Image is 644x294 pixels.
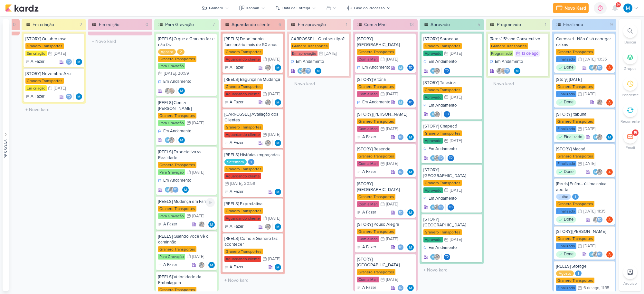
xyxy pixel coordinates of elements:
div: 6 [279,21,281,28]
div: Aguardando cliente [230,19,279,30]
div: Granero Transportes [423,87,462,93]
div: Colaboradores: Thais de carvalho [397,134,405,140]
div: Aguardando cliente [224,91,261,97]
div: Responsável: MARIANA MIRANDA [76,59,82,65]
div: [STORY] Campina Grande [357,181,414,193]
div: Colaboradores: MARIANA MIRANDA, Everton Granero, Thais de carvalho [430,155,446,161]
div: Colaboradores: MARIANA MIRANDA, Everton Granero [592,169,604,175]
div: [STORY] Resende [357,146,414,152]
div: Granero Transportes [556,49,594,55]
div: 1 [346,21,347,28]
div: Agosto [158,49,176,55]
div: Granero Transportes [556,84,594,90]
div: Thais de carvalho [397,134,404,140]
div: 2 [177,49,185,55]
img: Everton Granero [592,64,599,71]
div: 0 [146,21,148,28]
div: [REELS] Expectativa vs Realidade [158,149,215,161]
p: Buscar [624,39,636,45]
div: Granero Transportes [423,130,462,136]
div: [DATE] [164,71,176,76]
input: + Novo kard [23,105,85,114]
div: Thais de carvalho [444,68,450,74]
div: Granero Transportes [357,119,395,124]
img: Amanda ARAUJO [606,64,613,71]
div: Em Andamento [423,146,457,152]
div: Colaboradores: Everton Granero [265,140,273,146]
div: 16 [634,130,637,135]
img: Sarah Violante [168,88,175,94]
div: Granero Transportes [490,43,528,49]
div: [STORY] Macaé [556,146,613,152]
div: [DATE] [54,52,66,56]
div: Colaboradores: Everton Granero [596,99,604,106]
div: Em Andamento [423,59,457,65]
p: A Fazer [362,169,376,175]
div: Em Andamento [291,59,324,65]
div: Em Andamento [158,79,191,85]
img: Everton Granero [434,111,440,118]
p: Email [626,145,635,151]
div: A Fazer [25,59,44,65]
p: Em Andamento [362,99,390,106]
span: 9+ [617,2,620,7]
div: Granero Transportes [224,166,263,172]
input: + Novo kard [487,79,549,89]
img: MARIANA MIRANDA [430,111,436,118]
div: Responsável: Thais de carvalho [444,111,450,118]
div: Thais de carvalho [397,169,404,175]
p: Td [67,95,71,99]
p: Td [174,188,177,191]
div: [REELS] Depoimento funcionário mais de 50 anos [224,36,281,48]
div: [STORY] Teresina [423,80,480,86]
p: Td [439,156,443,160]
div: Finalizado [556,56,576,62]
p: Td [409,101,412,104]
div: Programado [495,19,545,30]
div: Aprovado [423,187,443,193]
div: Colaboradores: MARIANA MIRANDA [397,99,405,106]
div: Granero Transportes [357,84,395,90]
p: A Fazer [31,93,44,100]
img: MARIANA MIRANDA [397,64,404,71]
p: Em Andamento [495,59,523,65]
div: [STORY] Chapecó [423,123,480,129]
img: Everton Granero [496,68,503,74]
div: Responsável: Amanda ARAUJO [606,64,613,71]
div: [DATE] [230,182,242,186]
div: A Fazer [25,93,44,100]
img: Everton Granero [434,155,440,161]
div: 5 [478,21,480,28]
img: MARIANA MIRANDA [514,68,520,74]
div: [DATE] [583,127,595,131]
img: MARIANA MIRANDA [397,99,404,106]
img: Everton Granero [168,186,175,193]
p: A Fazer [230,189,243,195]
img: MARIANA MIRANDA [76,93,82,100]
img: MARIANA MIRANDA [606,134,613,140]
p: Td [409,66,412,70]
div: Aguardando cliente [224,132,261,138]
img: MARIANA MIRANDA [275,64,281,71]
div: [DATE] [386,162,398,166]
img: Amanda ARAUJO [606,169,613,175]
p: A Fazer [362,134,376,140]
p: Done [564,169,573,175]
div: Granero Transportes [224,84,263,90]
div: Granero Transportes [224,49,263,55]
div: Para Gravação [158,169,185,175]
img: MARIANA MIRANDA [165,137,171,143]
p: A Fazer [230,64,243,71]
div: Aprovado [423,138,443,144]
div: Granero Transportes [357,153,395,159]
div: CARROSSEL - Qual seu tipo? [291,36,347,42]
p: Em Andamento [163,79,191,85]
div: Colaboradores: MARIANA MIRANDA, Everton Granero [592,134,604,140]
div: Aguardando cliente [224,173,261,179]
p: Td [598,66,601,70]
div: [STORY] Petrolina [357,111,414,117]
div: Programado [490,51,513,56]
div: Colaboradores: Thais de carvalho [66,93,74,100]
p: Em Andamento [429,146,457,152]
img: Everton Granero [265,64,271,71]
